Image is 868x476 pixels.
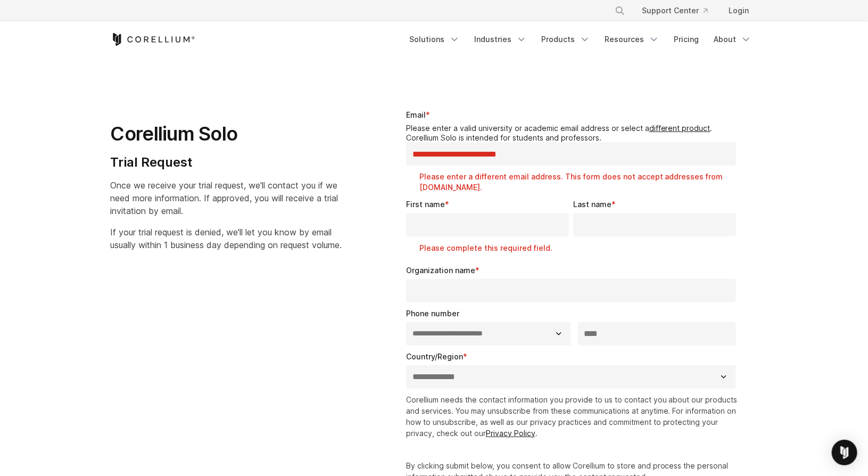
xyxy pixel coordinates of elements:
[610,1,630,20] button: Search
[602,1,758,20] div: Navigation Menu
[111,227,342,250] span: If your trial request is denied, we'll let you know by email usually within 1 business day depend...
[535,30,597,49] a: Products
[573,200,611,209] span: Last name
[406,352,463,361] span: Country/Region
[419,171,741,193] label: Please enter a different email address. This form does not accept addresses from [DOMAIN_NAME].
[668,30,706,49] a: Pricing
[111,154,342,170] h4: Trial Request
[406,200,445,209] span: First name
[111,122,342,146] h1: Corellium Solo
[406,124,741,142] legend: Please enter a valid university or academic email address or select a . Corellium Solo is intende...
[406,394,741,439] p: Corellium needs the contact information you provide to us to contact you about our products and s...
[406,309,459,318] span: Phone number
[832,440,857,465] div: Open Intercom Messenger
[403,30,758,49] div: Navigation Menu
[111,180,338,216] span: Once we receive your trial request, we'll contact you if we need more information. If approved, y...
[708,30,758,49] a: About
[406,266,475,275] span: Organization name
[721,1,758,20] a: Login
[406,110,426,119] span: Email
[599,30,666,49] a: Resources
[403,30,466,49] a: Solutions
[634,1,716,20] a: Support Center
[649,124,710,133] a: different product
[486,429,535,438] a: Privacy Policy
[111,33,195,46] a: Corellium Home
[419,243,573,253] label: Please complete this required field.
[468,30,533,49] a: Industries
